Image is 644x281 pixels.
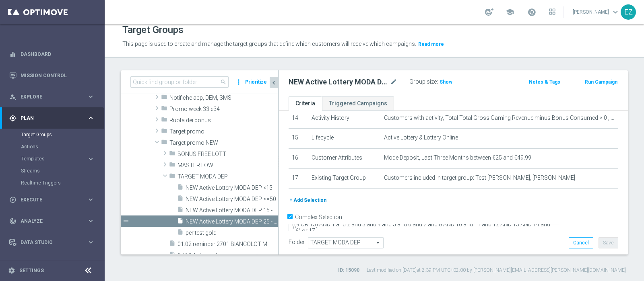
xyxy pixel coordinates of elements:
span: Templates [21,156,79,161]
span: Active Lottery & Lottery Online [384,134,458,141]
td: Activity History [308,109,381,129]
div: Plan [9,115,87,122]
button: Run Campaign [584,78,618,86]
i: track_changes [9,217,17,225]
span: This page is used to create and manage the target groups that define which customers will receive... [122,41,416,47]
label: : [437,78,438,85]
span: Target promo NEW [169,139,278,146]
button: person_search Explore keyboard_arrow_right [9,94,95,100]
i: mode_edit [390,77,397,87]
div: play_circle_outline Execute keyboard_arrow_right [9,197,95,203]
button: equalizer Dashboard [9,51,95,57]
span: Plan [21,116,87,121]
td: Lifecycle [308,129,381,149]
span: Mode Deposit, Last Three Months between €25 and €49.99 [384,154,531,161]
button: Prioritize [244,77,268,88]
button: Cancel [569,237,593,248]
span: Customers included in target group: Test [PERSON_NAME], [PERSON_NAME] [384,174,575,181]
span: Notifiche app, DEM, SMS [169,94,278,101]
span: Data Studio [21,240,87,245]
span: MASTER LOW [178,162,278,169]
span: NEW Active Lottery MODA DEP &gt;=50 [186,196,278,203]
div: Optibot [9,253,95,274]
a: Realtime Triggers [21,180,84,186]
i: folder [161,127,167,137]
span: keyboard_arrow_down [611,8,620,16]
button: Save [599,237,618,248]
i: gps_fixed [9,115,17,122]
button: Notes & Tags [528,78,561,86]
button: track_changes Analyze keyboard_arrow_right [9,218,95,224]
span: 07.10 Active Lottery non aderenti promo settembre_marginalità&gt;0 [178,252,278,259]
button: Read more [417,40,445,49]
span: Analyze [21,219,87,224]
div: Analyze [9,217,87,225]
i: folder [169,172,175,182]
i: insert_drive_file [177,195,184,204]
label: Last modified on [DATE] at 2:39 PM UTC+02:00 by [PERSON_NAME][EMAIL_ADDRESS][PERSON_NAME][DOMAIN_... [367,267,626,274]
a: Mission Control [21,65,95,86]
span: TARGET MODA DEP [178,173,278,180]
div: Realtime Triggers [21,177,104,189]
a: Dashboard [21,43,95,65]
td: 14 [289,109,308,129]
i: settings [8,267,15,274]
i: folder [169,150,175,159]
i: folder [161,116,167,125]
button: chevron_left [270,77,278,88]
span: 01.02 reminder 2701 BIANCOLOT M [178,241,278,248]
span: Show [440,79,452,85]
span: Execute [21,197,87,202]
i: equalizer [9,51,17,58]
i: keyboard_arrow_right [87,155,95,163]
a: Criteria [289,96,322,111]
div: Mission Control [9,72,95,79]
span: Target promo [169,128,278,135]
i: chevron_left [270,79,278,86]
button: gps_fixed Plan keyboard_arrow_right [9,115,95,121]
i: folder [169,161,175,170]
div: Templates [21,153,104,165]
h1: Target Groups [122,24,184,36]
i: person_search [9,93,17,101]
i: folder [161,105,167,114]
i: more_vert [235,76,243,88]
span: Explore [21,94,87,99]
h2: NEW Active Lottery MODA DEP 25 - <50 [289,77,388,87]
span: Ruota dei bonus [169,117,278,124]
td: Existing Target Group [308,168,381,189]
input: Quick find group or folder [130,76,229,88]
span: per test gold [186,230,278,236]
i: insert_drive_file [177,217,184,227]
i: insert_drive_file [177,184,184,193]
div: Templates [21,156,87,161]
button: Data Studio keyboard_arrow_right [9,239,95,246]
span: search [220,79,227,85]
div: Templates keyboard_arrow_right [21,156,95,162]
a: Triggered Campaigns [322,96,394,111]
a: Actions [21,144,84,150]
a: [PERSON_NAME]keyboard_arrow_down [572,6,621,18]
div: Explore [9,93,87,101]
td: 16 [289,148,308,168]
td: 17 [289,168,308,189]
span: Promo week 33 e34 [169,106,278,113]
td: 15 [289,129,308,149]
span: NEW Active Lottery MODA DEP &lt;15 [186,185,278,191]
td: Customer Attributes [308,148,381,168]
div: Actions [21,141,104,153]
label: Complex Selection [295,213,342,221]
div: Data Studio [9,239,87,246]
label: Folder [289,239,305,246]
div: Dashboard [9,43,95,65]
a: Streams [21,168,84,174]
i: insert_drive_file [169,251,175,260]
span: school [506,8,514,16]
i: folder [161,94,167,103]
i: keyboard_arrow_right [87,196,95,203]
